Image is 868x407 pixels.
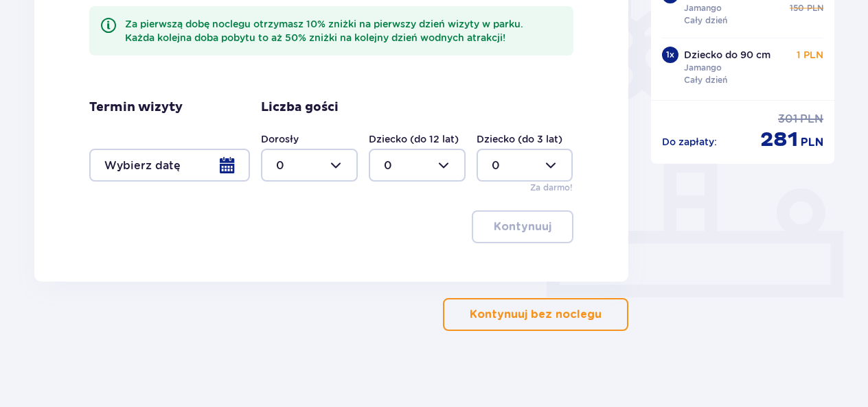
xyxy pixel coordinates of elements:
p: 281 [760,127,798,153]
p: Cały dzień [684,74,727,86]
p: Do zapłaty : [662,135,717,149]
p: Dziecko do 90 cm [684,48,770,62]
p: Termin wizyty [89,99,183,116]
div: 1 x [662,47,678,63]
label: Dorosły [261,132,299,146]
p: PLN [800,112,823,127]
p: Cały dzień [684,14,727,27]
p: Liczba gości [261,99,339,116]
label: Dziecko (do 3 lat) [477,132,562,146]
p: Kontynuuj [494,219,551,234]
p: 301 [778,112,797,127]
button: Kontynuuj bez noclegu [443,298,628,331]
button: Kontynuuj [472,210,573,243]
p: Kontynuuj bez noclegu [470,307,602,322]
p: 150 [790,2,804,14]
p: Jamango [684,2,722,14]
p: PLN [801,135,823,150]
label: Dziecko (do 12 lat) [369,132,459,146]
p: 1 PLN [797,48,823,62]
p: Za darmo! [530,182,573,194]
div: Za pierwszą dobę noclegu otrzymasz 10% zniżki na pierwszy dzień wizyty w parku. Każda kolejna dob... [125,17,562,45]
p: PLN [807,2,823,14]
p: Jamango [684,62,722,74]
